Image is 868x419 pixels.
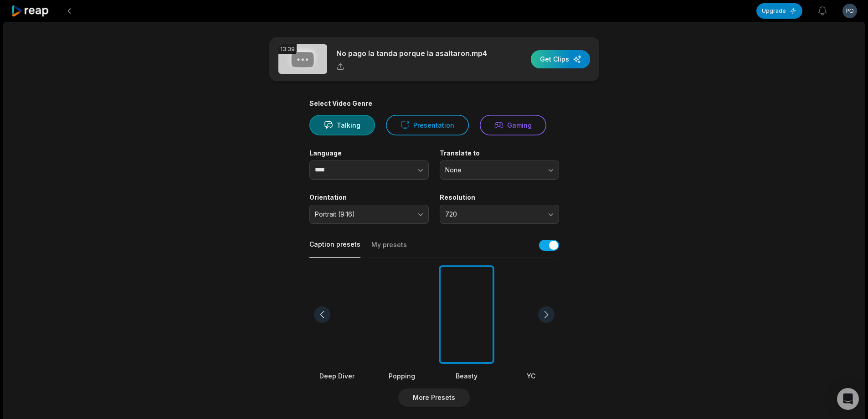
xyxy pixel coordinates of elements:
[445,166,541,174] span: None
[756,3,802,19] button: Upgrade
[309,193,429,202] label: Orientation
[309,205,429,224] button: Portrait (9:16)
[837,388,859,410] div: Open Intercom Messenger
[440,205,559,224] button: 720
[309,240,360,258] button: Caption presets
[371,240,407,258] button: My presets
[309,99,559,108] div: Select Video Genre
[315,210,411,218] span: Portrait (9:16)
[480,115,546,135] button: Gaming
[336,48,487,59] p: No pago la tanda porque la asaltaron.mp4
[531,50,590,68] button: Get Clips
[398,388,470,407] button: More Presets
[386,115,469,135] button: Presentation
[278,44,297,54] div: 13:39
[374,371,430,381] div: Popping
[439,371,494,381] div: Beasty
[440,149,559,157] label: Translate to
[309,371,365,381] div: Deep Diver
[440,193,559,202] label: Resolution
[445,210,541,218] span: 720
[309,115,375,135] button: Talking
[440,160,559,180] button: None
[503,371,559,381] div: YC
[309,149,429,157] label: Language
